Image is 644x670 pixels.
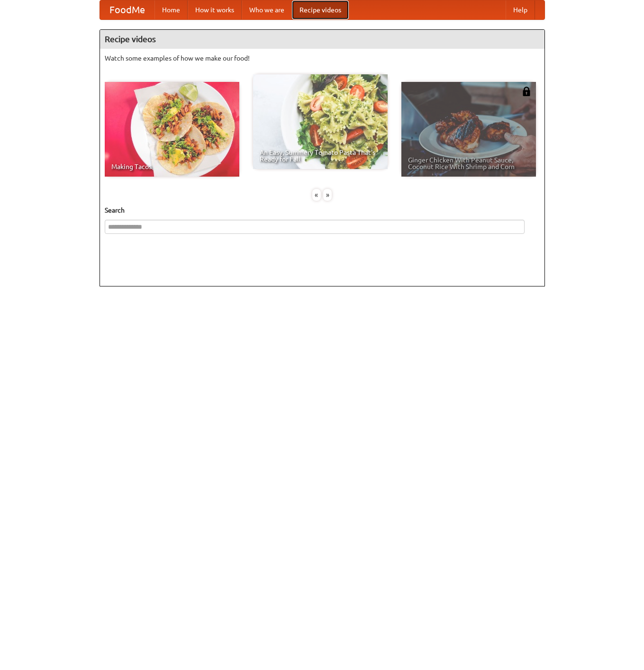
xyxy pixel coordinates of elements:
h5: Search [105,205,540,215]
a: Help [506,0,535,19]
div: « [312,189,321,201]
a: Who we are [242,0,292,19]
a: FoodMe [100,0,154,19]
span: An Easy, Summery Tomato Pasta That's Ready for Fall [260,149,381,162]
span: Making Tacos [111,163,233,170]
p: Watch some examples of how we make our food! [105,54,540,63]
h4: Recipe videos [100,30,544,49]
img: 483408.png [522,87,531,96]
div: » [323,189,332,201]
a: Home [154,0,188,19]
a: How it works [188,0,242,19]
a: Recipe videos [292,0,349,19]
a: Making Tacos [105,82,239,177]
a: An Easy, Summery Tomato Pasta That's Ready for Fall [253,74,388,169]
